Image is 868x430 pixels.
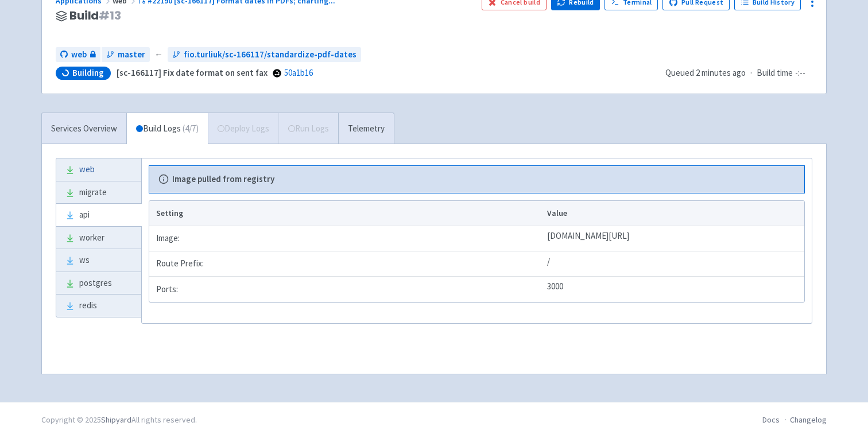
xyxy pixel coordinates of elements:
th: Setting [149,201,544,226]
b: Image pulled from registry [172,173,274,186]
td: [DOMAIN_NAME][URL] [544,226,804,251]
time: 2 minutes ago [696,67,746,78]
td: Ports: [149,277,544,302]
td: 3000 [544,277,804,302]
a: web [56,158,141,181]
a: Services Overview [42,113,126,145]
a: redis [56,295,141,317]
span: fio.turliuk/sc-166117/standardize-pdf-dates [184,48,356,61]
span: ← [154,48,163,61]
a: Docs [762,414,780,425]
td: Route Prefix: [149,251,544,277]
span: web [71,48,87,61]
span: master [118,48,145,61]
td: Image: [149,226,544,251]
a: Telemetry [338,113,394,145]
a: migrate [56,181,141,204]
span: Building [72,67,104,79]
span: Queued [665,67,746,78]
a: Changelog [790,414,827,425]
a: master [102,47,150,63]
a: Build Logs (4/7) [127,113,208,145]
div: · [665,67,812,80]
th: Value [544,201,804,226]
a: api [56,204,141,226]
a: 50a1b16 [284,67,313,78]
a: Shipyard [101,414,131,425]
a: ws [56,249,141,272]
span: # 13 [99,7,121,24]
span: -:-- [795,67,805,80]
a: fio.turliuk/sc-166117/standardize-pdf-dates [168,47,361,63]
span: ( 4 / 7 ) [183,122,199,135]
a: worker [56,227,141,249]
span: Build time [757,67,793,80]
span: Build [69,9,121,22]
a: web [56,47,100,63]
div: Copyright © 2025 All rights reserved. [41,414,197,426]
td: / [544,251,804,277]
a: postgres [56,272,141,295]
strong: [sc-166117] Fix date format on sent fax [117,67,268,78]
